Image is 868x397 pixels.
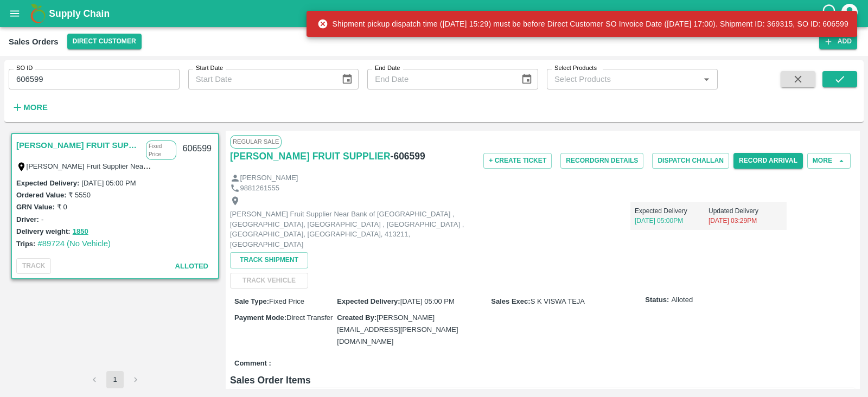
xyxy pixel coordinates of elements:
button: Open [699,72,713,86]
label: Expected Delivery : [337,297,400,305]
span: S K VISWA TEJA [531,297,585,305]
p: Expected Delivery [635,206,709,216]
div: customer-support [821,4,840,23]
label: [DATE] 05:00 PM [81,179,136,187]
label: Payment Mode : [234,313,286,322]
img: logo [27,3,49,24]
label: Delivery weight: [16,227,71,235]
input: Start Date [188,69,333,89]
span: Alloted [175,262,208,270]
button: Choose date [337,69,358,89]
p: [PERSON_NAME] [240,173,298,183]
label: ₹ 0 [57,203,67,211]
label: ₹ 5550 [68,191,91,199]
p: [PERSON_NAME] Fruit Supplier Near Bank of [GEOGRAPHIC_DATA] , [GEOGRAPHIC_DATA], [GEOGRAPHIC_DATA... [230,209,474,249]
span: [PERSON_NAME][EMAIL_ADDRESS][PERSON_NAME][DOMAIN_NAME] [337,313,458,346]
button: Dispatch Challan [652,153,729,169]
span: Regular Sale [230,135,282,148]
a: Supply Chain [49,6,821,21]
button: Select DC [67,34,142,49]
label: [PERSON_NAME] Fruit Supplier Near Bank of [GEOGRAPHIC_DATA] , [GEOGRAPHIC_DATA], [GEOGRAPHIC_DATA... [27,162,744,170]
a: [PERSON_NAME] FRUIT SUPPLIER [16,138,141,152]
input: Enter SO ID [9,69,180,89]
input: Select Products [550,72,697,86]
p: [DATE] 03:29PM [709,216,782,226]
label: Start Date [196,64,223,73]
label: SO ID [16,64,33,73]
label: - [41,215,43,223]
button: Add [819,34,857,49]
h6: - 606599 [391,149,425,164]
label: Created By : [337,313,376,322]
h6: Sales Order Items [230,373,855,388]
span: Fixed Price [269,297,304,305]
label: GRN Value: [16,203,55,211]
span: Alloted [671,295,693,305]
button: Record Arrival [733,153,803,169]
label: Sale Type : [234,297,269,305]
p: Updated Delivery [709,206,782,216]
button: + Create Ticket [483,153,552,169]
p: [DATE] 05:00PM [635,216,709,226]
button: Track Shipment [230,252,308,268]
div: Sales Orders [9,35,59,49]
p: 9881261555 [240,183,279,194]
a: #89724 (No Vehicle) [37,239,111,248]
button: open drawer [2,1,27,26]
label: Trips: [16,240,35,248]
span: [DATE] 05:00 PM [400,297,455,305]
div: 606599 [176,136,218,162]
label: Status: [645,295,669,305]
button: More [9,98,50,117]
button: More [807,153,851,169]
span: Direct Transfer [286,313,333,322]
label: Driver: [16,215,39,223]
button: 1850 [73,226,88,238]
button: RecordGRN Details [560,153,643,169]
label: Ordered Value: [16,191,66,199]
strong: More [23,103,48,112]
b: Supply Chain [49,8,110,19]
label: Expected Delivery : [16,179,79,187]
button: page 1 [106,371,124,388]
p: Fixed Price [146,140,176,160]
label: Sales Exec : [491,297,530,305]
a: [PERSON_NAME] FRUIT SUPPLIER [230,149,391,164]
label: Select Products [554,64,597,73]
button: Choose date [516,69,537,89]
div: Shipment pickup dispatch time ([DATE] 15:29) must be before Direct Customer SO Invoice Date ([DAT... [317,14,848,34]
div: account of current user [840,2,859,25]
nav: pagination navigation [84,371,146,388]
label: End Date [375,64,400,73]
label: Comment : [234,358,271,369]
input: End Date [367,69,512,89]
